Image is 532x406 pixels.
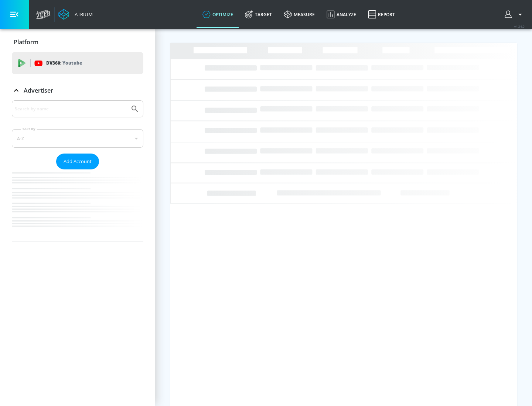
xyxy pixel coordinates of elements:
div: Atrium [72,11,93,18]
p: DV360: [46,59,82,67]
a: Report [362,1,401,28]
span: v 4.24.0 [514,24,525,28]
a: measure [278,1,321,28]
p: Platform [14,38,38,46]
button: Add Account [56,154,99,169]
div: A-Z [12,129,143,148]
p: Youtube [62,59,82,67]
a: Analyze [321,1,362,28]
div: Platform [12,32,143,52]
a: Atrium [58,9,93,20]
div: Advertiser [12,100,143,241]
span: Add Account [64,157,92,166]
label: Sort By [21,127,37,131]
a: Target [239,1,278,28]
div: DV360: Youtube [12,52,143,74]
nav: list of Advertiser [12,169,143,241]
p: Advertiser [24,86,53,94]
div: Advertiser [12,80,143,101]
a: optimize [197,1,239,28]
input: Search by name [15,104,127,114]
